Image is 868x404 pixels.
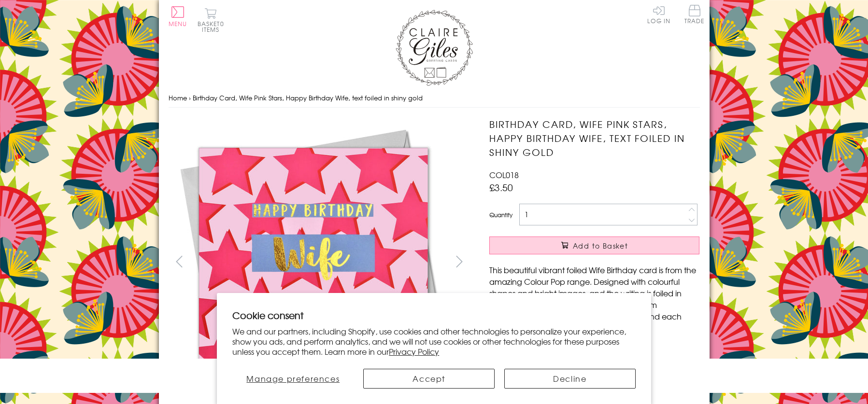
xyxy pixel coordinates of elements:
button: Decline [504,369,636,389]
button: Menu [169,6,187,27]
p: This beautiful vibrant foiled Wife Birthday card is from the amazing Colour Pop range. Designed w... [489,264,699,334]
button: Accept [363,369,495,389]
span: £3.50 [489,181,513,194]
button: Basket0 items [198,8,224,32]
a: Home [169,93,187,102]
h1: Birthday Card, Wife Pink Stars, Happy Birthday Wife, text foiled in shiny gold [489,117,699,159]
span: Menu [169,19,187,28]
button: Add to Basket [489,237,699,254]
span: › [189,93,191,102]
img: Claire Giles Greetings Cards [396,10,473,86]
a: Privacy Policy [389,346,439,357]
a: Trade [684,5,705,26]
h2: Cookie consent [232,308,636,322]
a: Log In [647,5,670,24]
span: COL018 [489,169,519,181]
button: Manage preferences [232,369,354,389]
span: Birthday Card, Wife Pink Stars, Happy Birthday Wife, text foiled in shiny gold [193,93,423,102]
span: 0 items [202,19,224,34]
button: prev [169,251,190,272]
button: next [448,251,470,272]
span: Manage preferences [246,373,340,384]
label: Quantity [489,210,512,219]
span: Add to Basket [573,241,628,251]
p: We and our partners, including Shopify, use cookies and other technologies to personalize your ex... [232,326,636,356]
nav: breadcrumbs [169,88,700,108]
span: Trade [684,5,705,24]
